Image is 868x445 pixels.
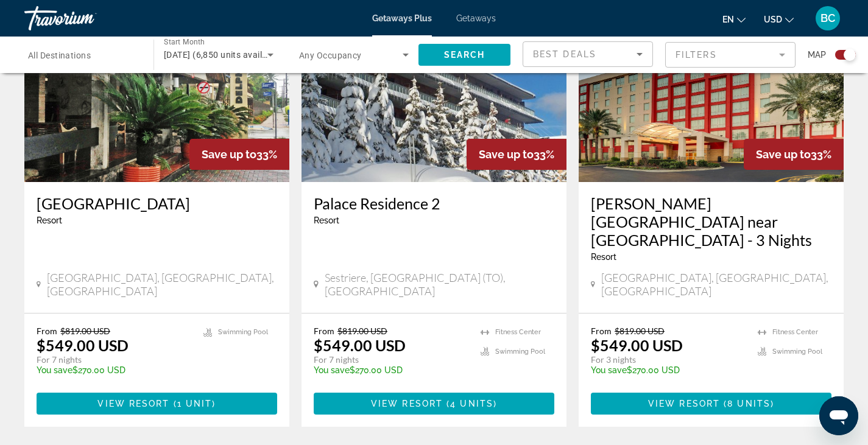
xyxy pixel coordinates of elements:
[314,336,406,354] p: $549.00 USD
[60,326,110,336] span: $819.00 USD
[37,215,62,225] span: Resort
[601,271,831,298] span: [GEOGRAPHIC_DATA], [GEOGRAPHIC_DATA], [GEOGRAPHIC_DATA]
[808,46,826,63] span: Map
[479,148,534,161] span: Save up to
[648,399,720,408] span: View Resort
[337,326,387,336] span: $819.00 USD
[591,326,612,336] span: From
[189,139,289,170] div: 33%
[218,328,268,336] span: Swimming Pool
[591,365,627,375] span: You save
[314,326,334,336] span: From
[591,365,746,375] p: $270.00 USD
[371,399,443,408] span: View Resort
[314,215,339,225] span: Resort
[495,348,545,356] span: Swimming Pool
[764,10,794,28] button: Change currency
[164,38,205,46] span: Start Month
[772,348,822,356] span: Swimming Pool
[37,194,277,212] a: [GEOGRAPHIC_DATA]
[722,10,746,28] button: Change language
[467,139,566,170] div: 33%
[591,393,831,415] button: View Resort(8 units)
[314,354,468,365] p: For 7 nights
[314,365,468,375] p: $270.00 USD
[812,5,844,31] button: User Menu
[720,399,774,408] span: ( )
[164,50,282,60] span: [DATE] (6,850 units available)
[37,393,277,415] button: View Resort(1 unit)
[418,44,510,66] button: Search
[47,271,277,298] span: [GEOGRAPHIC_DATA], [GEOGRAPHIC_DATA], [GEOGRAPHIC_DATA]
[314,393,554,415] button: View Resort(4 units)
[314,194,554,212] a: Palace Residence 2
[456,13,496,23] a: Getaways
[299,51,362,60] span: Any Occupancy
[325,271,554,298] span: Sestriere, [GEOGRAPHIC_DATA] (TO), [GEOGRAPHIC_DATA]
[819,396,858,435] iframe: Button to launch messaging window
[37,365,191,375] p: $270.00 USD
[443,399,497,408] span: ( )
[615,326,665,336] span: $819.00 USD
[772,328,818,336] span: Fitness Center
[170,399,216,408] span: ( )
[177,399,213,408] span: 1 unit
[591,252,616,262] span: Resort
[756,148,811,161] span: Save up to
[820,12,835,24] span: BC
[744,139,844,170] div: 33%
[764,15,782,24] span: USD
[722,15,734,24] span: en
[591,194,831,249] a: [PERSON_NAME][GEOGRAPHIC_DATA] near [GEOGRAPHIC_DATA] - 3 Nights
[37,354,191,365] p: For 7 nights
[444,50,485,60] span: Search
[314,365,350,375] span: You save
[450,399,493,408] span: 4 units
[97,399,169,408] span: View Resort
[533,49,596,59] span: Best Deals
[37,365,72,375] span: You save
[24,2,146,34] a: Travorium
[665,41,796,68] button: Filter
[533,47,643,61] mat-select: Sort by
[591,354,746,365] p: For 3 nights
[495,328,541,336] span: Fitness Center
[37,336,129,354] p: $549.00 USD
[727,399,771,408] span: 8 units
[202,148,256,161] span: Save up to
[372,13,432,23] a: Getaways Plus
[28,51,91,60] span: All Destinations
[591,336,683,354] p: $549.00 USD
[37,326,57,336] span: From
